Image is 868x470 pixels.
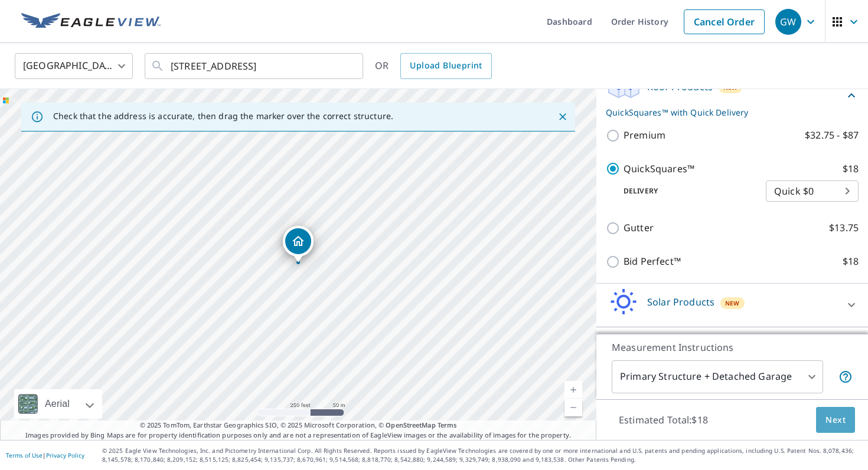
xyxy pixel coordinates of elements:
[606,186,766,196] p: Delivery
[606,106,844,119] p: QuickSquares™ with Quick Delivery
[624,128,665,143] p: Premium
[171,50,339,83] input: Search by address or latitude-longitude
[606,288,859,322] div: Solar ProductsNew
[624,221,654,235] p: Gutter
[725,298,740,308] span: New
[386,420,435,429] a: OpenStreetMap
[102,446,862,464] p: © 2025 Eagle View Technologies, Inc. and Pictometry International Corp. All Rights Reserved. Repo...
[6,452,84,459] p: |
[283,226,314,262] div: Dropped pin, building 1, Residential property, 1109 Ridge Rd Queensbury, NY 12804
[15,50,133,83] div: [GEOGRAPHIC_DATA]
[612,360,823,393] div: Primary Structure + Detached Garage
[564,399,582,416] a: Current Level 17, Zoom Out
[606,73,859,119] div: Roof ProductsNewQuickSquares™ with Quick Delivery
[624,162,694,176] p: QuickSquares™
[606,332,859,366] div: Walls ProductsNew
[843,254,859,269] p: $18
[53,111,393,121] p: Check that the address is accurate, then drag the marker over the correct structure.
[684,9,765,34] a: Cancel Order
[843,162,859,176] p: $18
[825,413,846,428] span: Next
[838,370,853,384] span: Your report will include the primary structure and a detached garage if one exists.
[805,128,859,143] p: $32.75 - $87
[816,407,855,433] button: Next
[410,58,482,73] span: Upload Blueprint
[766,175,859,208] div: Quick $0
[41,389,73,419] div: Aerial
[400,53,491,79] a: Upload Blueprint
[609,407,717,433] p: Estimated Total: $18
[46,451,84,459] a: Privacy Policy
[140,420,457,430] span: © 2025 TomTom, Earthstar Geographics SIO, © 2025 Microsoft Corporation, ©
[775,9,801,35] div: GW
[829,221,859,235] p: $13.75
[21,13,161,31] img: EV Logo
[14,389,102,419] div: Aerial
[612,340,853,354] p: Measurement Instructions
[555,109,570,124] button: Close
[624,254,681,269] p: Bid Perfect™
[375,53,492,79] div: OR
[438,420,457,429] a: Terms
[564,381,582,399] a: Current Level 17, Zoom In
[647,295,714,309] p: Solar Products
[6,451,43,459] a: Terms of Use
